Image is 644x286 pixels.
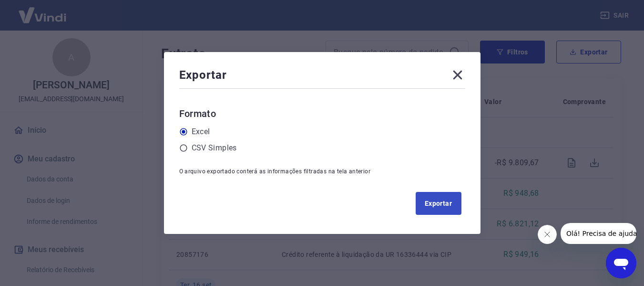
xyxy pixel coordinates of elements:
[416,192,461,215] button: Exportar
[179,67,465,86] div: Exportar
[538,225,557,244] iframe: Fechar mensagem
[192,126,210,138] label: Excel
[6,7,80,14] span: Olá! Precisa de ajuda?
[606,248,636,278] iframe: Botão para abrir a janela de mensagens
[561,223,636,244] iframe: Mensagem da empresa
[179,106,465,121] h6: Formato
[192,142,237,154] label: CSV Simples
[179,168,371,175] span: O arquivo exportado conterá as informações filtradas na tela anterior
